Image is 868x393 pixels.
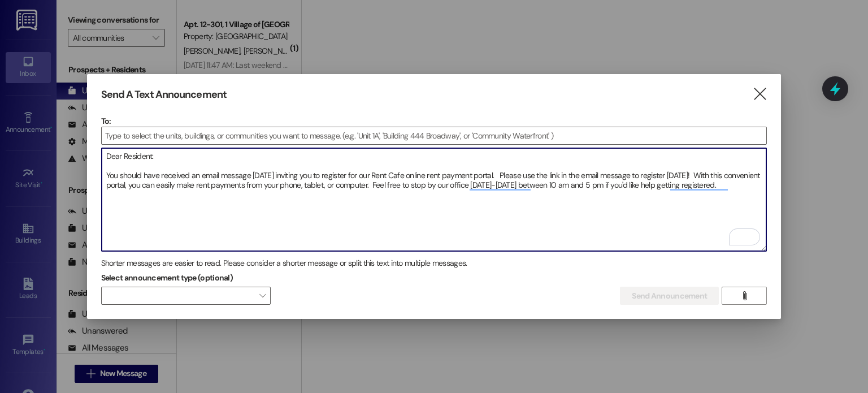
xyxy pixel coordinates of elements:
[101,115,767,127] p: To:
[102,127,767,144] input: Type to select the units, buildings, or communities you want to message. (e.g. 'Unit 1A', 'Buildi...
[102,148,767,251] textarea: To enrich screen reader interactions, please activate Accessibility in Grammarly extension settings
[101,148,767,252] div: To enrich screen reader interactions, please activate Accessibility in Grammarly extension settings
[632,290,707,302] span: Send Announcement
[101,269,233,287] label: Select announcement type (optional)
[620,287,719,305] button: Send Announcement
[101,257,767,269] div: Shorter messages are easier to read. Please consider a shorter message or split this text into mu...
[752,88,767,100] i: 
[740,291,749,300] i: 
[101,88,227,101] h3: Send A Text Announcement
